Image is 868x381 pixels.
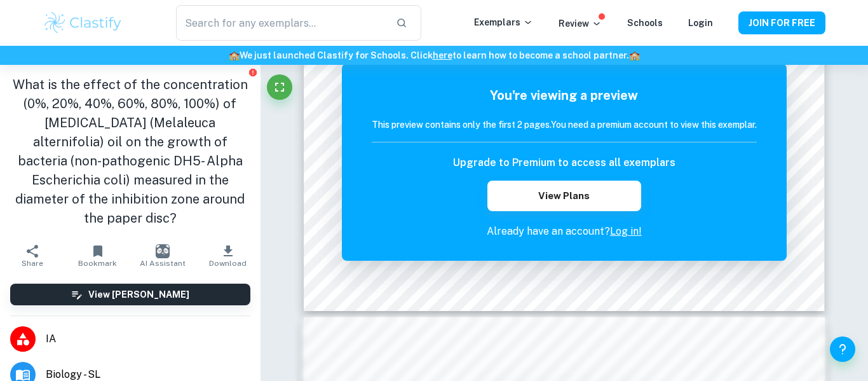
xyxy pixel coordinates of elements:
h1: What is the effect of the concentration (0%, 20%, 40%, 60%, 80%, 100%) of [MEDICAL_DATA] (Melaleu... [10,75,250,228]
img: Clastify logo [43,10,123,36]
h5: You're viewing a preview [372,86,757,105]
a: here [433,50,452,60]
span: 🏫 [629,50,640,60]
button: JOIN FOR FREE [738,11,825,34]
button: Help and Feedback [830,336,855,362]
a: Login [688,18,713,28]
a: Log in! [610,225,642,237]
button: Download [195,238,260,274]
h6: View [PERSON_NAME] [88,287,189,301]
span: 🏫 [229,50,240,60]
a: Schools [627,18,663,28]
h6: This preview contains only the first 2 pages. You need a premium account to view this exemplar. [372,118,757,132]
p: Already have an account? [372,224,757,239]
h6: Upgrade to Premium to access all exemplars [453,155,675,170]
button: View Plans [487,181,641,211]
span: Share [22,259,43,268]
span: AI Assistant [140,259,186,268]
span: Download [209,259,247,268]
p: Exemplars [474,15,533,29]
h6: We just launched Clastify for Schools. Click to learn how to become a school partner. [3,48,865,62]
button: Report issue [248,67,258,77]
button: Fullscreen [267,74,292,100]
button: Bookmark [65,238,130,274]
span: Bookmark [78,259,117,268]
p: Review [559,17,602,31]
input: Search for any exemplars... [176,5,386,41]
button: View [PERSON_NAME] [10,284,250,305]
button: AI Assistant [130,238,195,274]
span: IA [46,331,250,347]
img: AI Assistant [156,244,170,258]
